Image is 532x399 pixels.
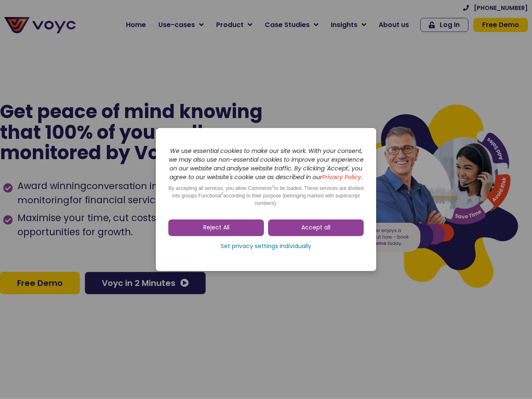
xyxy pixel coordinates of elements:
[168,240,364,253] a: Set privacy settings individually
[203,224,229,232] span: Reject All
[268,219,364,236] a: Accept all
[322,173,361,181] a: Privacy Policy
[168,185,364,206] span: By accepting all services, you allow Comments to be loaded. These services are divided into group...
[168,219,264,236] a: Reject All
[301,224,330,232] span: Accept all
[221,242,311,251] span: Set privacy settings individually
[272,184,274,188] sup: 2
[221,192,223,196] sup: 2
[169,147,364,181] i: We use essential cookies to make our site work. With your consent, we may also use non-essential ...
